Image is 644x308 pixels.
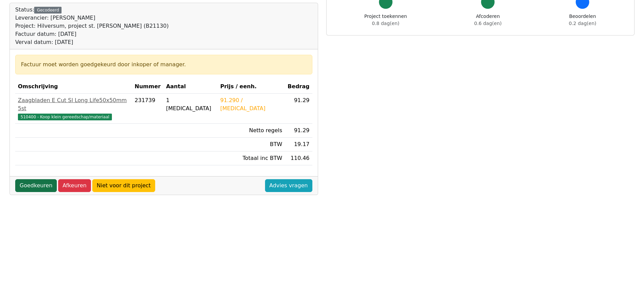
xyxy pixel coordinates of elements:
td: 91.29 [285,94,312,124]
div: Status: [15,6,169,46]
div: Project: Hilversum, project st. [PERSON_NAME] (B21130) [15,22,169,30]
div: 91.290 / [MEDICAL_DATA] [220,96,282,113]
a: Zaagbladen E Cut Sl Long Life50x50mm 5st510400 - Koop klein gereedschap/materiaal [18,96,129,121]
th: Bedrag [285,80,312,94]
span: 510400 - Koop klein gereedschap/materiaal [18,114,112,120]
span: 0.6 dag(en) [474,21,502,26]
div: Verval datum: [DATE] [15,38,169,46]
td: Totaal inc BTW [217,151,285,165]
td: BTW [217,138,285,151]
div: Afcoderen [474,13,502,27]
div: Leverancier: [PERSON_NAME] [15,14,169,22]
td: 91.29 [285,124,312,138]
div: Factuur moet worden goedgekeurd door inkoper of manager. [21,61,307,69]
td: Netto regels [217,124,285,138]
div: 1 [MEDICAL_DATA] [166,96,215,113]
td: 231739 [132,94,163,124]
span: 0.2 dag(en) [569,21,596,26]
td: 110.46 [285,151,312,165]
a: Afkeuren [58,179,91,192]
div: Zaagbladen E Cut Sl Long Life50x50mm 5st [18,96,129,113]
td: 19.17 [285,138,312,151]
a: Goedkeuren [15,179,57,192]
div: Beoordelen [569,13,596,27]
div: Project toekennen [364,13,407,27]
th: Omschrijving [15,80,132,94]
div: Gecodeerd [34,7,62,14]
span: 0.8 dag(en) [372,21,399,26]
th: Nummer [132,80,163,94]
div: Factuur datum: [DATE] [15,30,169,38]
th: Prijs / eenh. [217,80,285,94]
a: Niet voor dit project [92,179,155,192]
th: Aantal [163,80,217,94]
a: Advies vragen [265,179,312,192]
